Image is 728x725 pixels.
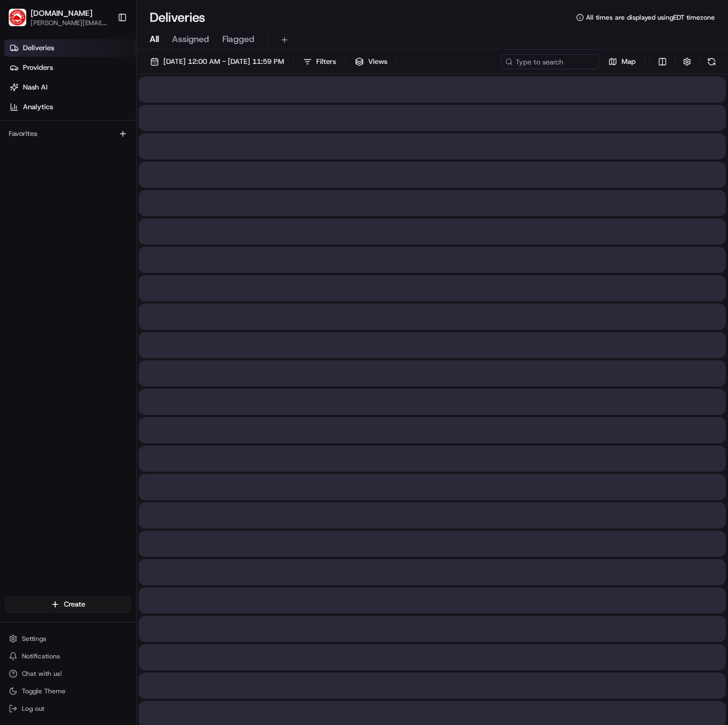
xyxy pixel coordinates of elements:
[603,54,641,69] button: Map
[4,684,132,699] button: Toggle Theme
[501,54,599,69] input: Type to search
[704,54,719,69] button: Refresh
[4,4,113,31] button: Waiter.com[DOMAIN_NAME][PERSON_NAME][EMAIL_ADDRESS][PERSON_NAME][DOMAIN_NAME]
[22,704,44,713] span: Log out
[622,57,636,67] span: Map
[368,57,387,67] span: Views
[4,701,132,716] button: Log out
[4,59,136,76] a: Providers
[64,599,85,609] span: Create
[22,634,46,643] span: Settings
[4,649,132,664] button: Notifications
[150,33,159,46] span: All
[4,596,132,613] button: Create
[4,98,136,116] a: Analytics
[4,125,132,142] div: Favorites
[23,102,53,112] span: Analytics
[4,39,136,57] a: Deliveries
[586,13,715,22] span: All times are displayed using EDT timezone
[172,33,209,46] span: Assigned
[23,63,53,73] span: Providers
[23,82,48,92] span: Nash AI
[150,9,205,26] h1: Deliveries
[4,79,136,96] a: Nash AI
[4,631,132,646] button: Settings
[22,669,62,678] span: Chat with us!
[163,57,284,67] span: [DATE] 12:00 AM - [DATE] 11:59 PM
[4,666,132,681] button: Chat with us!
[222,33,254,46] span: Flagged
[298,54,341,69] button: Filters
[31,19,109,27] button: [PERSON_NAME][EMAIL_ADDRESS][PERSON_NAME][DOMAIN_NAME]
[350,54,392,69] button: Views
[22,652,60,661] span: Notifications
[316,57,336,67] span: Filters
[22,687,66,696] span: Toggle Theme
[31,8,92,19] button: [DOMAIN_NAME]
[145,54,289,69] button: [DATE] 12:00 AM - [DATE] 11:59 PM
[23,43,54,53] span: Deliveries
[9,9,26,26] img: Waiter.com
